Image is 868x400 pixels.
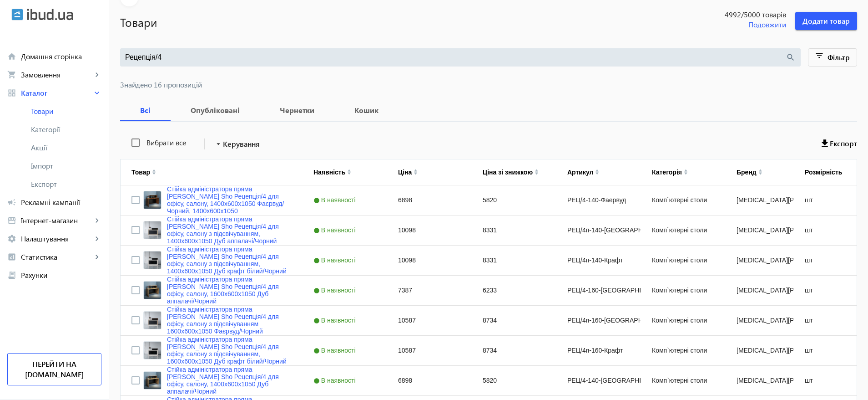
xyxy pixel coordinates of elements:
span: Знайдено 16 пропозицій [120,81,857,88]
span: Інтернет-магазин [21,216,92,225]
img: arrow-up.svg [535,169,539,172]
div: РЕЦ/4-140-[GEOGRAPHIC_DATA] [556,366,641,395]
img: arrow-up.svg [414,169,418,172]
div: Press SPACE to select this row. [121,215,862,246]
div: 10587 [387,336,472,365]
span: В наявності [313,377,358,384]
span: Імпорт [31,161,101,170]
span: Категорії [31,125,101,134]
div: РЕЦ/4-140-Фаервуд [556,185,641,215]
div: 5820 [472,366,556,395]
span: Налаштування [21,234,92,243]
div: [MEDICAL_DATA][PERSON_NAME] [726,246,794,275]
mat-icon: filter_list [813,51,826,64]
div: шт [794,336,862,365]
img: ibud_text.svg [27,9,73,21]
div: шт [794,246,862,275]
div: Ціна [398,169,412,176]
span: В наявності [313,347,358,354]
div: [MEDICAL_DATA][PERSON_NAME] [726,215,794,245]
span: Домашня сторінка [21,52,101,61]
div: Комп`ютерні столи [641,306,726,335]
div: 6233 [472,276,556,305]
mat-icon: keyboard_arrow_right [92,252,101,262]
div: Комп`ютерні столи [641,366,726,395]
span: Акції [31,143,101,152]
b: Кошик [345,107,388,114]
div: Press SPACE to select this row. [121,306,862,336]
h1: Товари [120,14,678,30]
img: ibud.svg [11,9,23,21]
div: Press SPACE to select this row. [121,336,862,366]
b: Опубліковані [182,107,249,114]
a: Стійка адміністратора пряма [PERSON_NAME] Sho Рецепція/4 для офісу, салону, 1600х600х1050 Дуб апп... [167,276,292,305]
mat-icon: search [786,52,796,62]
img: arrow-down.svg [758,172,762,175]
img: arrow-up.svg [152,169,156,172]
div: Press SPACE to select this row. [121,185,862,215]
mat-icon: keyboard_arrow_right [92,88,101,97]
div: РЕЦ/4-160-[GEOGRAPHIC_DATA] [556,276,641,305]
div: РЕЦ/4п-140-Крафт [556,246,641,275]
span: Фільтр [828,52,850,62]
div: Press SPACE to select this row. [121,276,862,306]
img: arrow-down.svg [152,172,156,175]
button: Експорт [822,136,857,152]
a: Стійка адміністратора пряма [PERSON_NAME] Sho Рецепція/4 для офісу, салону з підсвічуванням 1600х... [167,306,292,335]
mat-icon: keyboard_arrow_right [92,216,101,225]
span: Замовлення [21,70,92,79]
img: arrow-up.svg [347,169,351,172]
div: 8331 [472,215,556,245]
div: 10098 [387,215,472,245]
div: [MEDICAL_DATA][PERSON_NAME] [726,366,794,395]
img: arrow-down.svg [347,172,351,175]
b: Всі [131,107,160,114]
div: Комп`ютерні столи [641,276,726,305]
div: шт [794,366,862,395]
span: Експорт [31,179,101,189]
div: Press SPACE to select this row. [121,246,862,276]
div: Press SPACE to select this row. [121,366,862,396]
label: Вибрати все [145,139,186,146]
button: Керування [210,136,263,152]
button: Фільтр [808,48,858,67]
a: Стійка адміністратора пряма [PERSON_NAME] Sho Рецепція/4 для офісу, салону, 1400х600х1050 Дуб апп... [167,366,292,395]
img: arrow-up.svg [684,169,688,172]
span: Рекламні кампанії [21,198,101,207]
mat-icon: home [7,52,16,61]
span: Статистика [21,252,92,262]
span: Керування [223,138,260,149]
div: шт [794,185,862,215]
div: [MEDICAL_DATA][PERSON_NAME] [726,306,794,335]
mat-icon: receipt_long [7,271,16,280]
mat-icon: keyboard_arrow_right [92,70,101,79]
div: Комп`ютерні столи [641,246,726,275]
a: Стійка адміністратора пряма [PERSON_NAME] Sho Рецепція/4 для офісу, салону з підсвічуванням, 1600... [167,336,292,365]
div: Категорія [652,169,682,176]
mat-icon: campaign [7,198,16,207]
b: Чернетки [271,107,323,114]
img: arrow-down.svg [595,172,599,175]
div: РЕЦ/4п-140-[GEOGRAPHIC_DATA] [556,215,641,245]
button: Додати товар [795,12,857,30]
a: Стійка адміністратора пряма [PERSON_NAME] Sho Рецепція/4 для офісу, салону з підсвічуванням, 1400... [167,215,292,245]
mat-icon: storefront [7,216,16,225]
div: 8734 [472,336,556,365]
div: шт [794,276,862,305]
mat-icon: analytics [7,252,16,262]
div: 10098 [387,246,472,275]
span: Подовжити [748,20,786,30]
div: 6898 [387,185,472,215]
span: Додати товар [802,16,850,26]
img: arrow-down.svg [414,172,418,175]
div: 7387 [387,276,472,305]
span: Товари [31,107,101,116]
div: Комп`ютерні столи [641,215,726,245]
div: 10587 [387,306,472,335]
mat-icon: grid_view [7,88,16,97]
div: Артикул [567,169,593,176]
span: /5000 товарів [741,10,786,20]
span: В наявності [313,256,358,264]
input: Пошук [125,52,786,62]
mat-icon: settings [7,234,16,243]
